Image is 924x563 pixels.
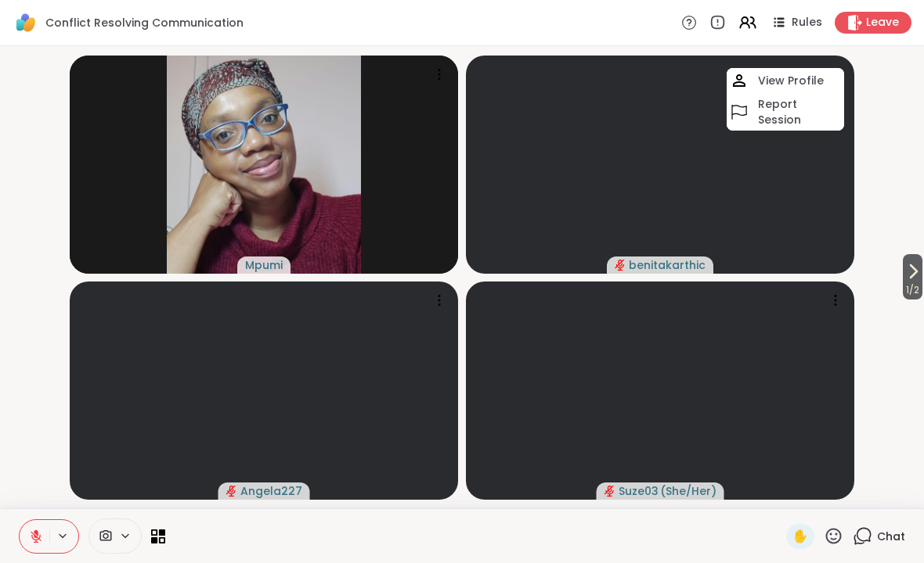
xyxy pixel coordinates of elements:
[629,257,706,273] span: benitakarthic
[240,483,302,499] span: Angela227
[245,257,283,273] span: Mpumi
[758,73,824,88] h4: View Profile
[903,254,922,299] button: 1/2
[619,483,659,499] span: Suze03
[45,15,244,30] span: Conflict Resolving Communication
[660,483,716,499] span: ( She/Her )
[758,96,841,127] h4: Report Session
[13,9,39,36] img: ShareWell Logomark
[167,56,361,274] img: Mpumi
[792,15,822,30] span: Rules
[877,529,905,544] span: Chat
[903,281,922,299] span: 1 / 2
[605,486,615,497] span: audio-muted
[226,486,237,497] span: audio-muted
[792,527,808,546] span: ✋
[615,260,626,271] span: audio-muted
[866,15,899,30] span: Leave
